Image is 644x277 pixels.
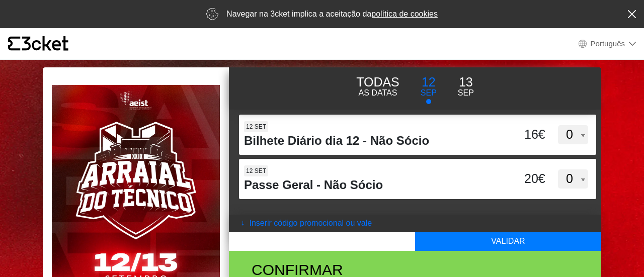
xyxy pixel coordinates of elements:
a: política de cookies [371,10,438,18]
select: 12 set Passe Geral - Não Sócio 20€ [558,169,588,189]
h4: Bilhete Diário dia 12 - Não Sócio [244,134,497,148]
span: 12 set [244,121,268,132]
g: {' '} [8,37,20,51]
div: 16€ [497,125,548,144]
span: 12 set [244,165,268,176]
p: Sep [421,87,437,99]
button: Validar [415,232,601,251]
button: 13 Sep [447,72,485,100]
p: 12 [421,73,437,92]
button: 12 Sep [410,72,447,105]
p: 13 [458,73,474,92]
p: Navegar na 3cket implica a aceitação da [226,8,438,20]
div: 20€ [497,169,548,189]
button: TODAS AS DATAS [346,72,410,100]
h4: Passe Geral - Não Sócio [244,178,497,193]
select: 12 set Bilhete Diário dia 12 - Não Sócio 16€ [558,125,588,144]
button: → Inserir código promocional ou vale [229,215,601,232]
p: TODAS [356,73,399,92]
p: Sep [458,87,474,99]
p: AS DATAS [356,87,399,99]
arrow: → [237,219,249,227]
coupontext: Inserir código promocional ou vale [249,219,372,227]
